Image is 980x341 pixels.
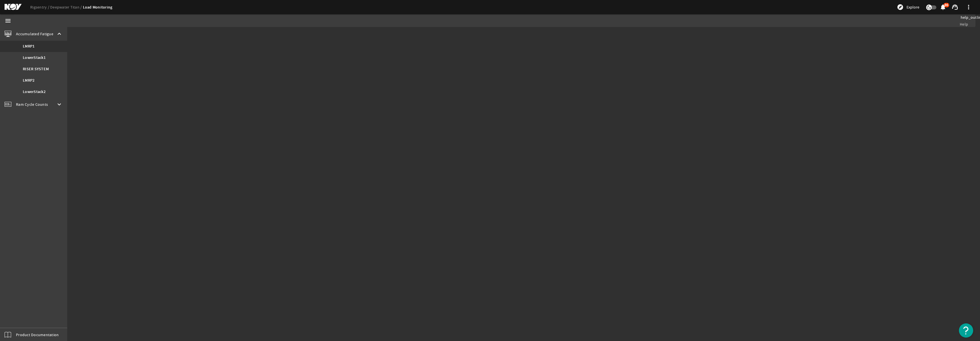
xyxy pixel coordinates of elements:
[959,323,973,338] button: Open Resource Center
[56,101,63,108] mat-icon: keyboard_arrow_down
[23,66,49,72] b: RISER SYSTEM
[16,102,48,107] span: Ram Cycle Counts
[23,55,46,61] b: LowerStack1
[952,4,958,11] mat-icon: support_agent
[83,5,113,10] a: Load Monitoring
[23,78,34,83] b: LMRP2
[961,15,967,21] mat-icon: help_outline
[962,0,975,14] button: more_vert
[906,4,919,10] span: Explore
[30,5,50,10] a: Rigsentry
[960,21,968,27] span: Help
[940,4,946,10] button: 86
[23,44,34,49] b: LMRP1
[895,3,922,12] button: Explore
[16,31,53,37] span: Accumulated Fatigue
[940,4,946,11] mat-icon: notifications
[56,30,63,37] mat-icon: keyboard_arrow_up
[5,17,11,24] mat-icon: menu
[23,89,46,95] b: LowerStack2
[16,332,59,338] span: Product Documentation
[897,4,904,11] mat-icon: explore
[50,5,83,10] a: Deepwater Titan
